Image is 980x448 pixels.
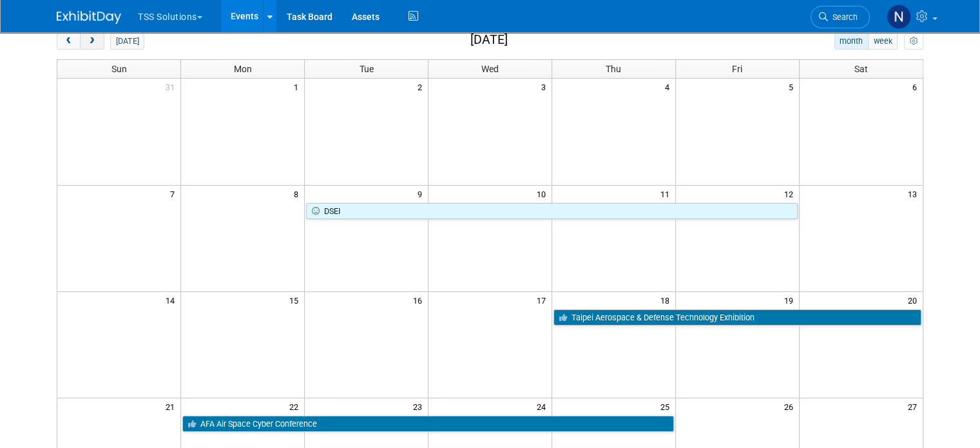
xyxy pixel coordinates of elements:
span: 23 [412,398,428,414]
span: 27 [907,398,923,414]
span: 5 [787,79,799,95]
span: 31 [164,79,180,95]
span: 2 [416,79,428,95]
button: myCustomButton [904,33,923,50]
span: Fri [732,64,742,74]
i: Personalize Calendar [909,37,918,46]
span: 7 [169,186,180,202]
span: 22 [288,398,304,414]
span: Sun [111,64,127,74]
button: week [868,33,898,50]
span: 15 [288,292,304,308]
span: 24 [535,398,552,414]
img: ExhibitDay [57,11,121,24]
span: 16 [412,292,428,308]
span: 6 [911,79,923,95]
span: 19 [783,292,799,308]
span: Thu [606,64,621,74]
a: Taipei Aerospace & Defense Technology Exhibition [553,309,921,326]
span: Mon [234,64,252,74]
span: 12 [783,186,799,202]
button: prev [57,33,81,50]
button: next [80,33,104,50]
span: 9 [416,186,428,202]
span: 20 [907,292,923,308]
span: 14 [164,292,180,308]
span: 1 [293,79,304,95]
h2: [DATE] [470,33,508,47]
span: 3 [540,79,552,95]
span: 26 [783,398,799,414]
span: 10 [535,186,552,202]
span: Sat [854,64,868,74]
a: DSEI [306,203,797,220]
span: Wed [481,64,499,74]
span: 25 [659,398,675,414]
button: [DATE] [110,33,144,50]
span: 8 [293,186,304,202]
span: Tue [360,64,374,74]
span: 13 [907,186,923,202]
span: 18 [659,292,675,308]
span: 11 [659,186,675,202]
span: Search [828,12,858,22]
a: Search [811,6,870,28]
a: AFA Air Space Cyber Conference [182,416,673,433]
img: Napoleon Pinos [887,5,911,29]
span: 4 [664,79,675,95]
span: 17 [535,292,552,308]
button: month [834,33,869,50]
span: 21 [164,398,180,414]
